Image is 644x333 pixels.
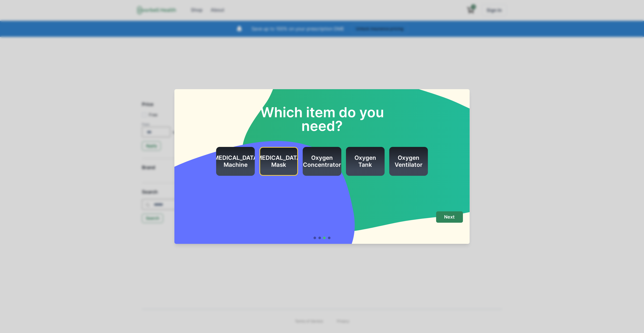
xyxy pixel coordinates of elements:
[252,91,393,133] h2: Which item do you need?
[394,154,423,168] h2: Oxygen Ventilator
[255,154,303,168] h2: [MEDICAL_DATA] Mask
[303,154,341,168] h2: Oxygen Concentrator
[351,154,379,168] h2: Oxygen Tank
[444,214,455,220] p: Next
[211,154,260,168] h2: [MEDICAL_DATA] Machine
[436,211,463,223] button: Next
